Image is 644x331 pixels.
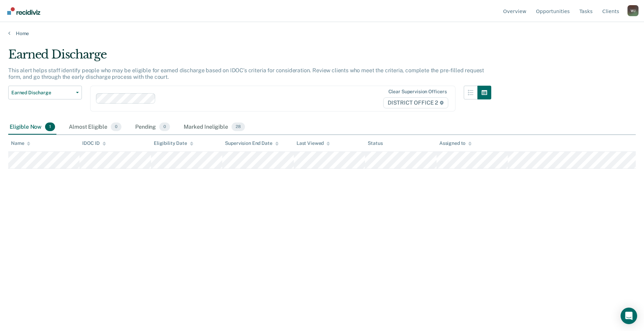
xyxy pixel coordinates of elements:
[67,120,123,135] div: Almost Eligible0
[7,7,40,15] img: Recidiviz
[11,140,30,146] div: Name
[82,140,106,146] div: IDOC ID
[439,140,472,146] div: Assigned to
[225,140,278,146] div: Supervision End Date
[383,97,448,108] span: DISTRICT OFFICE 2
[45,122,55,131] span: 1
[111,122,121,131] span: 0
[627,5,638,16] button: Profile dropdown button
[621,308,637,324] div: Open Intercom Messenger
[11,90,73,96] span: Earned Discharge
[8,120,56,135] div: Eligible Now1
[182,120,246,135] div: Marked Ineligible28
[297,140,330,146] div: Last Viewed
[154,140,193,146] div: Eligibility Date
[388,89,447,95] div: Clear supervision officers
[134,120,171,135] div: Pending0
[8,67,484,80] p: This alert helps staff identify people who may be eligible for earned discharge based on IDOC’s c...
[232,122,245,131] span: 28
[368,140,383,146] div: Status
[8,30,636,36] a: Home
[8,86,82,99] button: Earned Discharge
[627,5,638,16] div: W J
[159,122,170,131] span: 0
[8,47,491,67] div: Earned Discharge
